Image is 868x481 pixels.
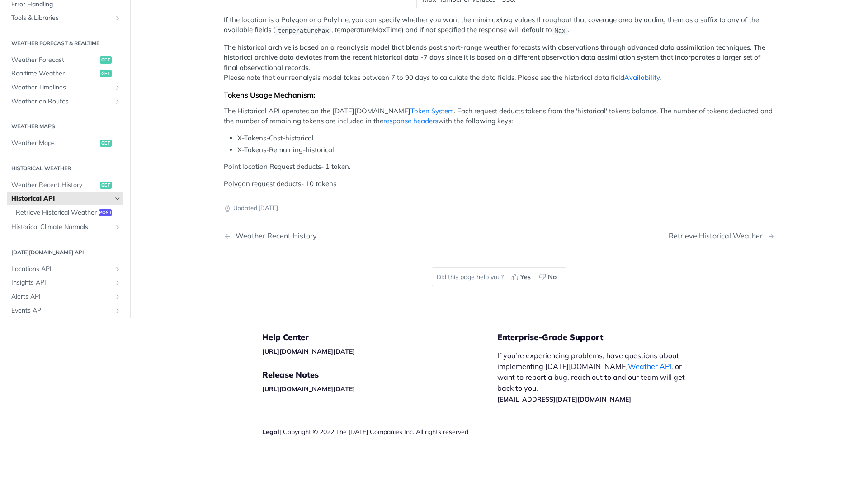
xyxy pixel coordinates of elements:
[11,206,123,219] a: Retrieve Historical Weatherpost
[520,272,531,282] span: Yes
[669,232,767,240] div: Retrieve Historical Weather
[224,179,774,189] p: Polygon request deducts- 10 tokens
[237,133,774,144] li: X-Tokens-Cost-historical
[11,83,112,92] span: Weather Timelines
[628,362,671,371] a: Weather API
[497,350,694,404] p: If you’re experiencing problems, have questions about implementing [DATE][DOMAIN_NAME] , or want ...
[262,369,497,380] h5: Release Notes
[262,332,497,343] h5: Help Center
[114,98,121,105] button: Show subpages for Weather on Routes
[114,266,121,273] button: Show subpages for Locations API
[114,195,121,202] button: Hide subpages for Historical API
[410,107,454,115] a: Token System
[432,267,566,286] div: Did this page help you?
[7,318,123,331] a: Custom Events APIShow subpages for Custom Events API
[231,232,317,240] div: Weather Recent History
[114,84,121,91] button: Show subpages for Weather Timelines
[7,81,123,94] a: Weather TimelinesShow subpages for Weather Timelines
[262,347,355,355] a: [URL][DOMAIN_NAME][DATE]
[11,139,98,148] span: Weather Maps
[114,280,121,287] button: Show subpages for Insights API
[7,95,123,108] a: Weather on RoutesShow subpages for Weather on Routes
[237,145,774,155] li: X-Tokens-Remaining-historical
[100,140,112,147] span: get
[7,67,123,81] a: Realtime Weatherget
[224,15,774,36] p: If the location is a Polygon or a Polyline, you can specify whether you want the min/max/avg valu...
[7,39,123,47] h2: Weather Forecast & realtime
[224,42,774,83] p: Please note that our reanalysis model takes between 7 to 90 days to calculate the data fields. Pl...
[536,270,561,284] button: No
[7,136,123,150] a: Weather Mapsget
[262,385,355,393] a: [URL][DOMAIN_NAME][DATE]
[7,262,123,276] a: Locations APIShow subpages for Locations API
[7,11,123,25] a: Tools & LibrariesShow subpages for Tools & Libraries
[497,395,631,403] a: [EMAIL_ADDRESS][DATE][DOMAIN_NAME]
[11,279,112,288] span: Insights API
[99,209,112,216] span: post
[11,56,98,65] span: Weather Forecast
[224,204,774,213] p: Updated [DATE]
[100,182,112,189] span: get
[11,223,112,232] span: Historical Climate Normals
[669,232,774,240] a: Next Page: Retrieve Historical Weather
[7,164,123,173] h2: Historical Weather
[224,90,774,99] div: Tokens Usage Mechanism:
[7,220,123,234] a: Historical Climate NormalsShow subpages for Historical Climate Normals
[114,224,121,231] button: Show subpages for Historical Climate Normals
[508,270,536,284] button: Yes
[11,70,98,79] span: Realtime Weather
[224,223,774,249] nav: Pagination Controls
[114,307,121,314] button: Show subpages for Events API
[624,73,660,82] a: Availability
[114,14,121,22] button: Show subpages for Tools & Libraries
[7,53,123,67] a: Weather Forecastget
[224,106,774,126] p: The Historical API operates on the [DATE][DOMAIN_NAME] . Each request deducts tokens from the 'hi...
[11,194,112,203] span: Historical API
[548,272,557,282] span: No
[383,117,438,125] a: response headers
[11,265,112,274] span: Locations API
[100,56,112,64] span: get
[262,428,279,436] a: Legal
[7,178,123,192] a: Weather Recent Historyget
[16,208,97,217] span: Retrieve Historical Weather
[11,14,112,23] span: Tools & Libraries
[11,292,112,301] span: Alerts API
[224,232,460,240] a: Previous Page: Weather Recent History
[224,43,765,72] strong: The historical archive is based on a reanalysis model that blends past short-range weather foreca...
[11,306,112,315] span: Events API
[497,332,709,343] h5: Enterprise-Grade Support
[11,97,112,106] span: Weather on Routes
[7,276,123,290] a: Insights APIShow subpages for Insights API
[224,162,774,172] p: Point location Request deducts- 1 token.
[262,427,497,436] div: | Copyright © 2022 The [DATE] Companies Inc. All rights reserved
[278,27,329,34] span: temperatureMax
[7,122,123,131] h2: Weather Maps
[7,304,123,318] a: Events APIShow subpages for Events API
[7,248,123,257] h2: [DATE][DOMAIN_NAME] API
[100,70,112,78] span: get
[7,192,123,205] a: Historical APIHide subpages for Historical API
[555,27,566,34] span: Max
[7,290,123,304] a: Alerts APIShow subpages for Alerts API
[11,181,98,190] span: Weather Recent History
[114,293,121,300] button: Show subpages for Alerts API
